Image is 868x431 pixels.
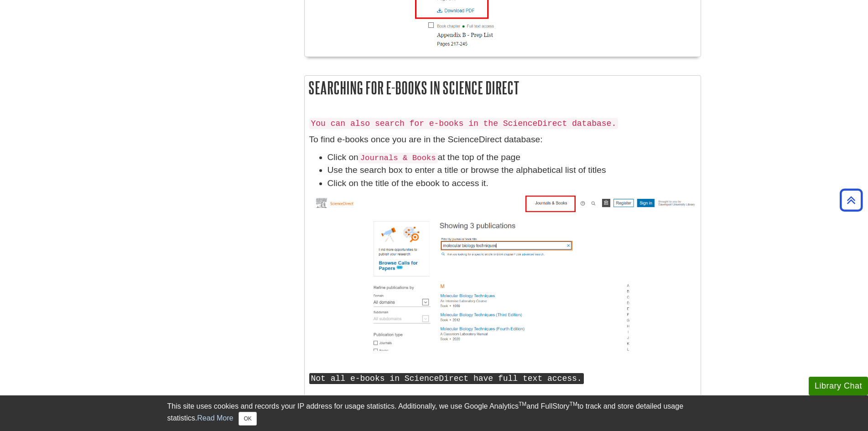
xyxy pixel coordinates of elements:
[837,194,866,206] a: Back to Top
[167,401,701,426] div: This site uses cookies and records your IP address for usage statistics. Additionally, we use Goo...
[570,401,577,407] sup: TM
[305,76,701,100] h2: Searching for E-books in Science Direct
[327,164,696,177] li: Use the search box to enter a title or browse the alphabetical list of titles
[309,118,619,129] code: You can also search for e-books in the ScienceDirect database.
[309,373,584,384] kbd: Not all e-books in ScienceDirect have full text access.
[309,133,696,146] p: To find e-books once you are in the ScienceDirect database:
[359,153,438,163] code: Journals & Books
[197,414,233,422] a: Read More
[239,412,256,426] button: Close
[519,401,526,407] sup: TM
[327,151,696,164] li: Click on at the top of the page
[809,377,868,395] button: Library Chat
[327,177,696,190] li: Click on the title of the ebook to access it.
[309,195,696,350] img: search for ebooks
